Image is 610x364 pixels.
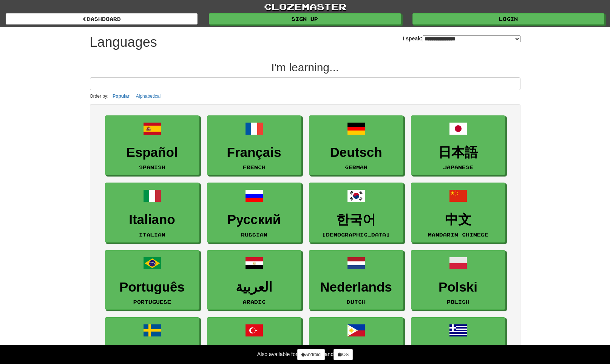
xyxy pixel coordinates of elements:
small: Polish [447,299,469,304]
a: Android [297,349,324,360]
small: French [243,164,266,170]
a: 한국어[DEMOGRAPHIC_DATA] [309,183,403,243]
small: Mandarin Chinese [428,232,488,237]
a: ItalianoItalian [105,183,199,243]
h1: Languages [90,35,157,50]
h3: Português [109,280,195,295]
h3: Nederlands [313,280,399,295]
button: Alphabetical [134,92,163,100]
a: EspañolSpanish [105,115,199,175]
small: Order by: [90,94,109,99]
a: 中文Mandarin Chinese [411,183,505,243]
small: Italian [139,232,165,237]
small: Japanese [443,164,473,170]
h3: 日本語 [415,145,501,160]
label: I speak: [403,35,520,42]
a: NederlandsDutch [309,250,403,310]
h3: 中文 [415,212,501,227]
a: РусскийRussian [207,183,301,243]
small: Spanish [139,164,165,170]
small: German [345,164,368,170]
a: Sign up [209,13,401,25]
h3: 한국어 [313,212,399,227]
h3: Deutsch [313,145,399,160]
a: iOS [334,349,353,360]
h3: Italiano [109,212,195,227]
button: Popular [110,92,132,100]
a: DeutschGerman [309,115,403,175]
a: Login [412,13,604,25]
h3: العربية [211,280,297,295]
small: Russian [241,232,267,237]
h3: Français [211,145,297,160]
a: PolskiPolish [411,250,505,310]
select: I speak: [423,35,520,42]
h2: I'm learning... [90,61,520,74]
a: 日本語Japanese [411,115,505,175]
a: FrançaisFrench [207,115,301,175]
h3: Español [109,145,195,160]
h3: Русский [211,212,297,227]
small: Dutch [347,299,366,304]
small: Arabic [243,299,266,304]
a: PortuguêsPortuguese [105,250,199,310]
small: [DEMOGRAPHIC_DATA] [322,232,390,237]
small: Portuguese [133,299,171,304]
a: العربيةArabic [207,250,301,310]
a: dashboard [6,13,198,25]
h3: Polski [415,280,501,295]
